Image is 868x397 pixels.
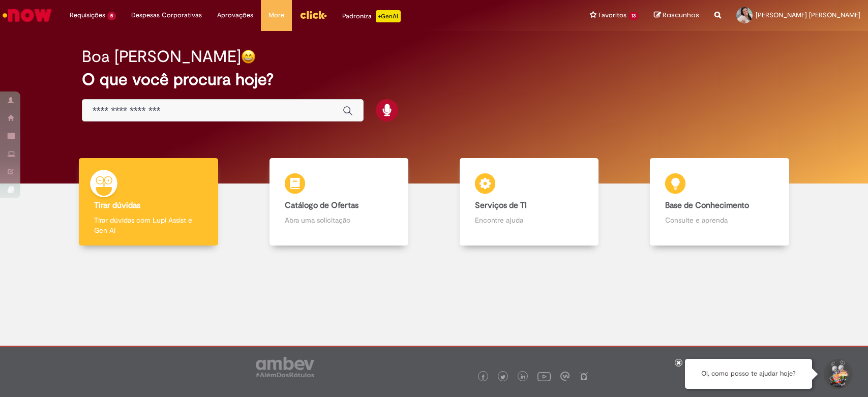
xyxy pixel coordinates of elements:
[53,158,244,246] a: Tirar dúvidas Tirar dúvidas com Lupi Assist e Gen Ai
[654,11,699,20] a: Rascunhos
[285,215,393,225] p: Abra uma solicitação
[82,71,786,88] h2: O que você procura hoje?
[685,359,812,389] div: Oi, como posso te ajudar hoje?
[300,7,327,22] img: click_logo_yellow_360x200.png
[217,10,253,20] span: Aprovações
[521,374,526,380] img: logo_footer_linkedin.png
[598,10,626,20] span: Favoritos
[624,158,815,246] a: Base de Conhecimento Consulte e aprenda
[537,370,551,383] img: logo_footer_youtube.png
[82,48,241,66] h2: Boa [PERSON_NAME]
[94,200,140,210] b: Tirar dúvidas
[256,357,314,377] img: logo_footer_ambev_rotulo_gray.png
[241,49,256,64] img: happy-face.png
[475,200,527,210] b: Serviços de TI
[628,12,639,20] span: 13
[342,10,401,22] div: Padroniza
[131,10,202,20] span: Despesas Corporativas
[665,200,749,210] b: Base de Conhecimento
[500,375,505,380] img: logo_footer_twitter.png
[268,10,284,20] span: More
[244,158,434,246] a: Catálogo de Ofertas Abra uma solicitação
[481,375,486,380] img: logo_footer_facebook.png
[107,12,116,20] span: 5
[665,215,773,225] p: Consulte e aprenda
[376,10,401,22] p: +GenAi
[560,372,570,381] img: logo_footer_workplace.png
[579,372,588,381] img: logo_footer_naosei.png
[1,5,53,25] img: ServiceNow
[756,11,860,19] span: [PERSON_NAME] [PERSON_NAME]
[434,158,624,246] a: Serviços de TI Encontre ajuda
[663,10,699,20] span: Rascunhos
[70,10,105,20] span: Requisições
[822,359,853,389] button: Iniciar Conversa de Suporte
[94,215,202,235] p: Tirar dúvidas com Lupi Assist e Gen Ai
[285,200,358,210] b: Catálogo de Ofertas
[475,215,583,225] p: Encontre ajuda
